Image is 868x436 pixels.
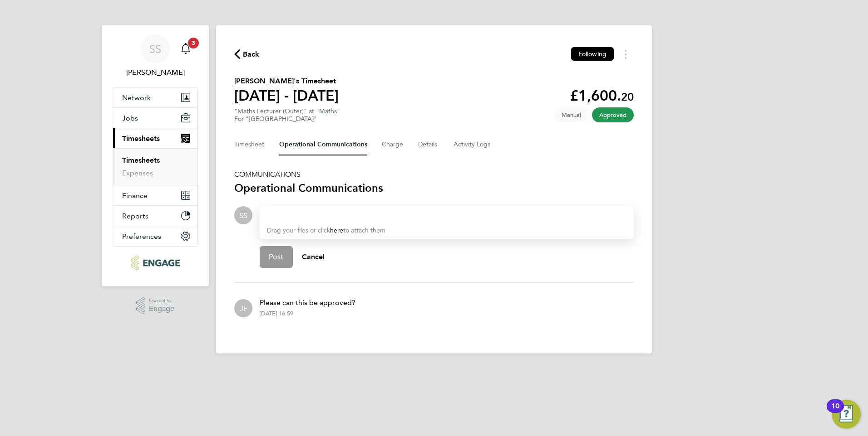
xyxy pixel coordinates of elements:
span: Finance [122,191,148,200]
button: Network [113,87,197,107]
div: James Farrington [234,299,252,317]
button: Preferences [113,226,197,246]
button: Finance [113,185,197,205]
span: Engage [149,305,174,313]
a: Timesheets [122,156,160,165]
a: here [330,227,343,234]
a: Expenses [122,169,153,177]
a: 3 [177,34,195,63]
span: Cancel [302,252,325,261]
div: "Maths Lecturer (Outer)" at "Maths" [234,107,340,123]
p: Please can this be approved? [260,297,355,308]
span: Following [578,50,607,58]
span: Network [122,93,151,102]
span: Drag your files or click to attach them [267,227,385,234]
button: Jobs [113,108,197,128]
span: Timesheets [122,134,160,143]
img: ncclondon-logo-retina.png [131,256,179,270]
span: Preferences [122,232,161,241]
h2: [PERSON_NAME]'s Timesheet [234,76,339,87]
button: Timesheets [113,128,197,148]
span: Samya Siddiqui [113,67,198,78]
nav: Main navigation [102,25,209,286]
app-decimal: £1,600. [570,87,634,104]
span: SS [149,43,161,55]
button: Activity Logs [454,134,492,155]
h3: Operational Communications [234,181,634,195]
div: Samya Siddiqui [234,206,252,224]
div: [DATE] 16:59 [260,310,293,317]
span: 3 [188,38,199,48]
button: Timesheet [234,134,265,155]
span: JF [240,303,247,313]
a: Go to home page [113,256,198,270]
button: Following [571,47,614,61]
button: Reports [113,206,197,226]
button: Details [418,134,439,155]
h1: [DATE] - [DATE] [234,87,339,105]
span: This timesheet was manually created. [554,107,588,122]
button: Cancel [293,246,334,268]
span: Reports [122,212,148,220]
button: Operational Communications [279,134,367,155]
span: SS [239,210,247,220]
div: Timesheets [113,148,197,185]
button: Charge [382,134,404,155]
a: SS[PERSON_NAME] [113,34,198,78]
div: For "[GEOGRAPHIC_DATA]" [234,115,340,123]
span: Back [243,49,260,60]
span: Jobs [122,114,138,122]
span: This timesheet has been approved. [592,107,634,122]
div: 10 [831,406,839,418]
button: Back [234,48,260,60]
span: Powered by [149,297,174,305]
h5: COMMUNICATIONS [234,170,634,179]
button: Timesheets Menu [617,47,634,61]
span: 20 [621,90,634,103]
button: Open Resource Center, 10 new notifications [832,400,861,429]
a: Powered byEngage [136,297,175,315]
